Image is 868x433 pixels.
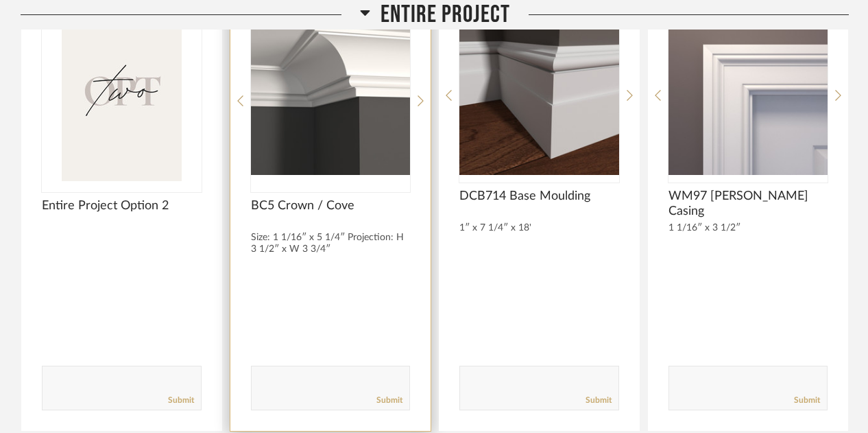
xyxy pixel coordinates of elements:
div: 1 1/16″ x 3 1/2″ [668,222,828,234]
span: DCB714 Base Moulding [459,189,619,204]
a: Submit [168,395,194,406]
span: WM97 [PERSON_NAME] Casing [668,189,828,219]
a: Submit [586,395,612,406]
img: undefined [251,10,411,181]
a: Submit [794,395,820,406]
div: Size: 1 1/16″ x 5 1/4″ Projection: H 3 1/2″ x W 3 3/4″ [251,232,411,255]
span: BC5 Crown / Cove [251,198,411,213]
span: Entire Project Option 2 [42,198,202,213]
div: 0 [42,10,202,181]
img: undefined [42,10,202,181]
a: Submit [376,395,402,406]
div: 1″ x 7 1/4″ x 18' [459,222,619,234]
img: undefined [668,10,828,181]
div: 0 [251,10,411,181]
img: undefined [459,10,619,181]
